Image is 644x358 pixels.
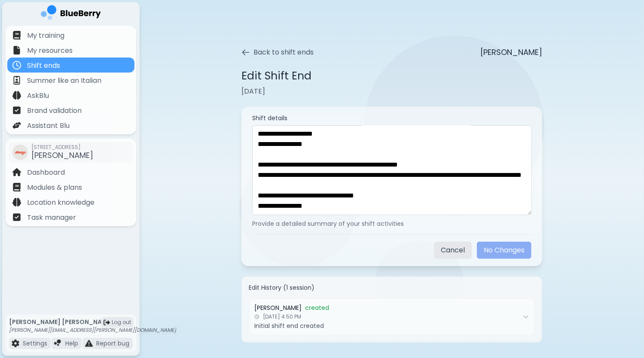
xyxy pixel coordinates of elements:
p: Report bug [96,340,129,347]
img: file icon [12,198,21,206]
img: file icon [12,168,21,176]
p: Help [65,340,78,347]
p: Shift ends [27,61,60,71]
p: [PERSON_NAME] [PERSON_NAME] [9,318,176,326]
p: Provide a detailed summary of your shift activities [252,220,531,228]
img: file icon [12,340,19,347]
p: Location knowledge [27,197,95,208]
img: company logo [41,5,101,23]
span: [STREET_ADDRESS] [31,144,93,151]
p: [DATE] [241,86,542,97]
p: Brand validation [27,106,82,116]
p: [PERSON_NAME][EMAIL_ADDRESS][PERSON_NAME][DOMAIN_NAME] [9,327,176,334]
p: My training [27,30,64,41]
h1: Edit Shift End [241,69,311,83]
span: Log out [112,319,131,326]
p: Settings [23,340,47,347]
p: Dashboard [27,167,65,178]
p: [PERSON_NAME] [480,46,542,58]
span: [DATE] 4:50 PM [263,313,301,320]
span: [PERSON_NAME] [31,150,93,161]
span: [PERSON_NAME] [254,304,302,312]
img: file icon [12,31,21,39]
img: file icon [85,340,93,347]
img: file icon [12,46,21,55]
p: Assistant Blu [27,121,70,131]
p: Initial shift end created [254,322,519,330]
span: created [305,304,329,312]
p: Task manager [27,212,76,223]
img: file icon [12,61,21,70]
img: file icon [12,106,21,115]
img: file icon [12,183,21,191]
p: Modules & plans [27,182,82,193]
button: No Changes [477,242,531,259]
button: Back to shift ends [241,47,314,58]
h4: Edit History ( 1 session ) [249,284,535,291]
img: file icon [54,340,62,347]
img: logout [104,319,110,326]
img: file icon [12,121,21,130]
p: My resources [27,46,73,56]
p: Summer like an Italian [27,76,101,86]
img: company thumbnail [12,145,28,160]
p: AskBlu [27,91,49,101]
img: file icon [12,91,21,100]
label: Shift details [252,114,531,122]
button: Cancel [434,242,472,259]
img: file icon [12,213,21,221]
img: file icon [12,76,21,85]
